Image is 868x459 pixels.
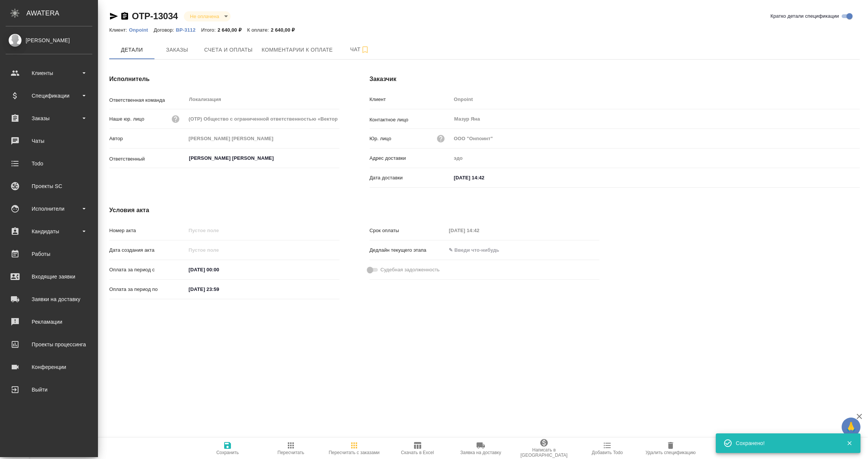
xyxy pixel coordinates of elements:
[451,133,860,144] input: Пустое поле
[132,11,178,21] a: OTP-13034
[184,11,230,21] div: Не оплачена
[842,418,860,436] button: 🙏
[217,27,247,33] p: 2 640,00 ₽
[451,94,860,105] input: Пустое поле
[109,286,186,293] p: Оплата за период по
[322,438,386,459] button: Пересчитать с заказами
[2,154,96,173] a: Todo
[460,450,501,455] span: Заявка на доставку
[370,75,860,84] h4: Заказчик
[2,312,96,331] a: Рекламации
[370,227,446,234] p: Срок оплаты
[736,439,835,447] div: Сохранено!
[592,450,623,455] span: Добавить Todo
[186,245,252,256] input: Пустое поле
[517,447,571,458] span: Написать в [GEOGRAPHIC_DATA]
[770,12,839,20] span: Кратко детали спецификации
[446,245,512,256] input: ✎ Введи что-нибудь
[2,335,96,354] a: Проекты процессинга
[335,158,337,159] button: Open
[6,226,92,237] div: Кандидаты
[109,12,118,21] button: Скопировать ссылку для ЯМессенджера
[262,45,333,55] span: Комментарии к оплате
[120,12,129,21] button: Скопировать ссылку
[159,45,195,55] span: Заказы
[401,450,434,455] span: Скачать в Excel
[2,132,96,150] a: Чаты
[370,116,451,124] p: Контактное лицо
[2,245,96,263] a: Работы
[154,27,176,33] p: Договор:
[186,133,339,144] input: Пустое поле
[6,316,92,327] div: Рекламации
[109,135,186,142] p: Автор
[639,438,702,459] button: Удалить спецификацию
[216,450,239,455] span: Сохранить
[271,27,301,33] p: 2 640,00 ₽
[370,135,391,142] p: Юр. лицо
[6,339,92,350] div: Проекты процессинга
[6,135,92,147] div: Чаты
[6,271,92,282] div: Входящие заявки
[329,450,379,455] span: Пересчитать с заказами
[26,6,98,21] div: AWATERA
[446,225,512,236] input: Пустое поле
[109,227,186,234] p: Номер акта
[6,361,92,373] div: Конференции
[6,248,92,260] div: Работы
[109,27,129,33] p: Клиент:
[370,174,451,182] p: Дата доставки
[645,450,695,455] span: Удалить спецификацию
[2,177,96,196] a: Проекты SC
[381,266,440,274] span: Судебная задолженность
[6,36,92,44] div: [PERSON_NAME]
[6,181,92,192] div: Проекты SC
[196,438,259,459] button: Сохранить
[6,294,92,305] div: Заявки на доставку
[109,206,599,215] h4: Условия акта
[386,438,449,459] button: Скачать в Excel
[109,266,186,274] p: Оплата за период с
[129,26,154,33] a: Onpoint
[842,440,857,447] button: Закрыть
[370,155,451,162] p: Адрес доставки
[176,27,201,33] p: ВР-3112
[2,380,96,399] a: Выйти
[6,67,92,79] div: Клиенты
[109,96,186,104] p: Ответственная команда
[6,384,92,395] div: Выйти
[129,27,154,33] p: Onpoint
[109,246,186,254] p: Дата создания акта
[186,284,252,295] input: ✎ Введи что-нибудь
[186,264,252,275] input: ✎ Введи что-нибудь
[370,96,451,103] p: Клиент
[6,158,92,169] div: Todo
[845,419,857,435] span: 🙏
[109,155,186,163] p: Ответственный
[176,26,201,33] a: ВР-3112
[576,438,639,459] button: Добавить Todo
[370,246,446,254] p: Дедлайн текущего этапа
[449,438,512,459] button: Заявка на доставку
[6,90,92,101] div: Спецификации
[201,27,217,33] p: Итого:
[2,290,96,309] a: Заявки на доставку
[247,27,271,33] p: К оплате:
[6,113,92,124] div: Заказы
[512,438,576,459] button: Написать в [GEOGRAPHIC_DATA]
[342,45,378,54] span: Чат
[2,267,96,286] a: Входящие заявки
[451,172,517,183] input: ✎ Введи что-нибудь
[361,45,370,54] svg: Подписаться
[451,153,860,164] input: Пустое поле
[109,75,339,84] h4: Исполнитель
[186,113,339,124] input: Пустое поле
[204,45,253,55] span: Счета и оплаты
[6,203,92,214] div: Исполнители
[114,45,150,55] span: Детали
[278,450,304,455] span: Пересчитать
[186,225,339,236] input: Пустое поле
[259,438,322,459] button: Пересчитать
[109,115,144,123] p: Наше юр. лицо
[188,13,221,20] button: Не оплачена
